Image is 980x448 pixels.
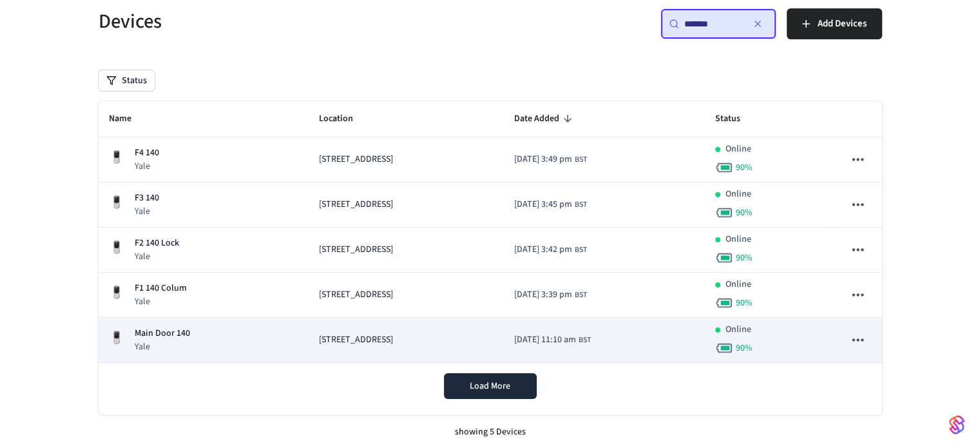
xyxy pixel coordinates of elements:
img: Yale Assure Touchscreen Wifi Smart Lock, Satin Nickel, Front [109,330,124,346]
button: Load More [444,373,537,399]
p: Online [725,188,751,201]
span: BST [575,244,587,256]
span: 90 % [736,206,753,219]
div: Europe/London [514,198,587,211]
div: Europe/London [514,333,591,347]
p: Main Door 140 [135,327,190,340]
span: 90 % [736,161,753,174]
span: [STREET_ADDRESS] [319,243,393,257]
span: Add Devices [818,15,867,32]
span: BST [575,289,587,301]
img: Yale Assure Touchscreen Wifi Smart Lock, Satin Nickel, Front [109,195,124,210]
span: BST [575,154,587,166]
span: [STREET_ADDRESS] [319,153,393,166]
span: Load More [470,380,510,393]
img: Yale Assure Touchscreen Wifi Smart Lock, Satin Nickel, Front [109,150,124,165]
span: 90 % [736,342,753,355]
span: [DATE] 3:42 pm [514,243,572,257]
p: F1 140 Colum [135,282,187,295]
p: Yale [135,160,159,173]
div: Europe/London [514,288,587,302]
p: Online [725,233,751,246]
span: [STREET_ADDRESS] [319,288,393,302]
div: Europe/London [514,243,587,257]
img: Yale Assure Touchscreen Wifi Smart Lock, Satin Nickel, Front [109,240,124,255]
span: Name [109,109,148,129]
p: F3 140 [135,191,159,205]
span: [STREET_ADDRESS] [319,198,393,211]
p: Yale [135,205,159,218]
p: Yale [135,250,179,263]
p: Online [725,142,751,156]
img: Yale Assure Touchscreen Wifi Smart Lock, Satin Nickel, Front [109,285,124,300]
p: F4 140 [135,146,159,160]
span: [STREET_ADDRESS] [319,333,393,347]
h5: Devices [99,8,483,35]
span: [DATE] 3:45 pm [514,198,572,211]
p: F2 140 Lock [135,237,179,250]
span: 90 % [736,251,753,264]
span: [DATE] 3:49 pm [514,153,572,166]
span: BST [579,335,591,346]
p: Online [725,323,751,336]
span: 90 % [736,297,753,309]
img: SeamLogoGradient.69752ec5.svg [949,414,965,435]
span: Date Added [514,109,576,129]
button: Add Devices [787,8,882,39]
p: Yale [135,295,187,308]
span: Location [319,109,370,129]
span: [DATE] 11:10 am [514,333,576,347]
p: Yale [135,340,190,353]
p: Online [725,278,751,291]
table: sticky table [99,101,882,363]
span: [DATE] 3:39 pm [514,288,572,302]
span: Status [715,109,757,129]
div: Europe/London [514,153,587,166]
button: Status [99,70,155,91]
span: BST [575,199,587,211]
